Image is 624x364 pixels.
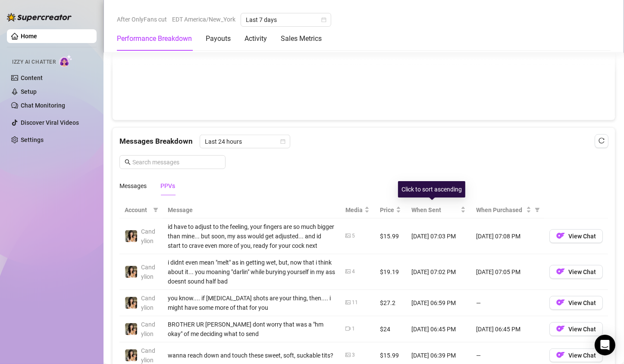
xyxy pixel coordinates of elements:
span: Candylion [141,347,155,364]
span: Price [380,205,394,215]
div: Payouts [206,34,231,44]
th: Price [375,202,406,219]
img: Candylion [125,266,137,278]
button: OFView Chat [549,322,603,336]
td: $27.2 [375,290,406,316]
td: [DATE] 07:05 PM [471,254,544,290]
span: picture [345,269,351,274]
span: filter [153,207,158,213]
td: $19.19 [375,254,406,290]
div: 1 [352,325,355,333]
a: Content [21,74,43,81]
div: id have to adjust to the feeling, your fingers are so much bigger than mine... but soon, my ass w... [168,222,335,250]
div: i didnt even mean "melt" as in getting wet, but, now that i think about it... you moaning "darlin... [168,258,335,286]
span: reload [599,138,605,144]
img: OF [556,351,565,359]
button: OFView Chat [549,265,603,279]
div: 11 [352,299,358,307]
a: OFView Chat [549,301,603,308]
div: Performance Breakdown [117,34,192,44]
span: Last 7 days [246,13,326,26]
input: Search messages [132,157,220,167]
td: [DATE] 07:02 PM [406,254,471,290]
span: filter [151,204,160,216]
th: When Sent [406,202,471,219]
span: picture [345,233,351,238]
button: OFView Chat [549,296,603,310]
td: [DATE] 06:59 PM [406,290,471,316]
div: BROTHER UR [PERSON_NAME] dont worry that was a "hm okay" of me deciding what to send [168,320,335,339]
div: you know.... if [MEDICAL_DATA] shots are your thing, then.... i might have some more of that for you [168,293,335,312]
img: OF [556,231,565,240]
div: 4 [352,268,355,276]
span: calendar [280,139,285,144]
span: View Chat [568,299,596,306]
div: Sales Metrics [281,34,322,44]
img: Candylion [125,349,137,361]
th: Media [340,202,375,219]
a: Settings [21,136,44,143]
a: Chat Monitoring [21,102,65,109]
img: logo-BBDzfeDw.svg [7,13,72,22]
img: Candylion [125,323,137,335]
a: Setup [21,88,37,95]
span: picture [345,352,351,358]
a: Home [21,33,37,40]
a: OFView Chat [549,270,603,277]
span: video-camera [345,326,351,331]
div: 5 [352,232,355,240]
div: Open Intercom Messenger [595,335,615,355]
img: AI Chatter [59,55,72,67]
td: $15.99 [375,219,406,254]
img: Candylion [125,297,137,309]
div: Messages [119,181,147,191]
img: Candylion [125,230,137,242]
span: filter [535,207,540,213]
span: View Chat [568,326,596,333]
img: OF [556,324,565,333]
td: [DATE] 07:08 PM [471,219,544,254]
div: PPVs [160,181,175,191]
span: Candylion [141,321,155,337]
a: OFView Chat [549,354,603,361]
span: EDT America/New_York [172,13,235,26]
div: 3 [352,351,355,359]
div: Activity [245,34,267,44]
th: Message [163,202,340,219]
span: Candylion [141,228,155,244]
button: OFView Chat [549,349,603,362]
div: wanna reach down and touch these sweet, soft, suckable tits? [168,351,335,360]
td: [DATE] 06:45 PM [406,316,471,342]
span: View Chat [568,268,596,275]
span: Account [125,205,150,215]
a: OFView Chat [549,327,603,334]
div: Messages Breakdown [119,135,608,148]
td: [DATE] 06:45 PM [471,316,544,342]
button: OFView Chat [549,229,603,243]
td: $24 [375,316,406,342]
span: Media [345,205,363,215]
img: OF [556,267,565,276]
img: OF [556,298,565,307]
span: After OnlyFans cut [117,13,167,26]
span: When Sent [411,205,459,215]
span: picture [345,300,351,305]
span: View Chat [568,233,596,240]
th: When Purchased [471,202,544,219]
td: [DATE] 07:03 PM [406,219,471,254]
span: Izzy AI Chatter [12,58,56,66]
span: Candylion [141,295,155,311]
span: Last 24 hours [205,135,285,148]
span: filter [533,204,542,216]
span: When Purchased [476,205,524,215]
td: — [471,290,544,316]
span: View Chat [568,352,596,359]
a: OFView Chat [549,234,603,241]
span: Candylion [141,264,155,280]
a: Discover Viral Videos [21,119,79,126]
span: search [125,159,131,165]
span: calendar [321,17,326,22]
